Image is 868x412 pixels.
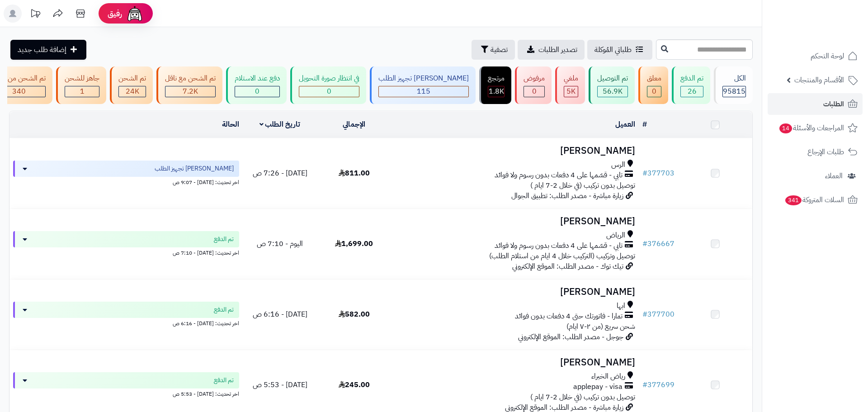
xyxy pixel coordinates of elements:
span: 340 [12,86,26,97]
span: 0 [652,86,656,97]
span: لوحة التحكم [811,50,844,62]
a: العملاء [768,165,863,187]
span: [PERSON_NAME] تجهيز الطلب [155,164,234,173]
h3: [PERSON_NAME] [395,216,635,227]
a: تم الشحن مع ناقل 7.2K [155,66,224,104]
a: #377700 [642,309,675,320]
span: تصفية [491,44,508,55]
span: 341 [785,195,802,206]
a: [PERSON_NAME] تجهيز الطلب 115 [368,66,477,104]
span: تصدير الطلبات [538,44,577,55]
a: #376667 [642,238,675,249]
h3: [PERSON_NAME] [395,287,635,297]
div: اخر تحديث: [DATE] - 6:16 ص [13,318,239,327]
span: 7.2K [183,86,198,97]
a: تم الدفع 26 [670,66,712,104]
span: # [642,379,647,390]
span: 95815 [723,86,745,97]
span: ابها [617,301,625,311]
span: # [642,238,647,249]
div: 56865 [598,86,627,97]
div: جاهز للشحن [65,73,99,84]
span: طلباتي المُوكلة [594,44,632,55]
a: مرتجع 1.8K [477,66,513,104]
a: الإجمالي [343,119,365,130]
div: 1 [65,86,99,97]
span: 24K [126,86,139,97]
h3: [PERSON_NAME] [395,357,635,368]
div: مرتجع [488,73,505,84]
span: تم الدفع [214,376,234,385]
div: تم الدفع [680,73,703,84]
span: توصيل بدون تركيب (في خلال 2-7 ايام ) [530,392,635,403]
span: 1,699.00 [335,238,373,249]
a: #377703 [642,168,675,179]
a: الكل95815 [712,66,755,104]
a: تحديثات المنصة [24,5,47,25]
div: دفع عند الاستلام [235,73,280,84]
span: رفيق [108,8,122,19]
a: معلق 0 [637,66,670,104]
span: زيارة مباشرة - مصدر الطلب: تطبيق الجوال [511,190,623,201]
div: في انتظار صورة التحويل [299,73,359,84]
div: 0 [299,86,359,97]
span: [DATE] - 7:26 ص [253,168,307,179]
a: #377699 [642,379,675,390]
span: السلات المتروكة [784,194,844,206]
a: الطلبات [768,93,863,115]
a: إضافة طلب جديد [10,40,86,60]
div: 0 [647,86,661,97]
span: رياض الخبراء [591,371,625,382]
span: 582.00 [339,309,370,320]
span: العملاء [825,170,843,182]
span: تابي - قسّمها على 4 دفعات بدون رسوم ولا فوائد [495,241,623,251]
span: شحن سريع (من ٢-٧ ايام) [566,321,635,332]
a: السلات المتروكة341 [768,189,863,211]
a: طلبات الإرجاع [768,141,863,163]
div: تم التوصيل [597,73,628,84]
a: الحالة [222,119,239,130]
span: [DATE] - 6:16 ص [253,309,307,320]
a: تم التوصيل 56.9K [587,66,637,104]
div: ملغي [564,73,578,84]
span: الأقسام والمنتجات [794,74,844,86]
div: [PERSON_NAME] تجهيز الطلب [378,73,469,84]
div: اخر تحديث: [DATE] - 9:07 ص [13,177,239,186]
a: تاريخ الطلب [259,119,301,130]
span: 5K [566,86,576,97]
span: إضافة طلب جديد [18,44,66,55]
div: 7222 [165,86,215,97]
a: في انتظار صورة التحويل 0 [288,66,368,104]
span: طلبات الإرجاع [807,146,844,158]
a: طلباتي المُوكلة [587,40,652,60]
h3: [PERSON_NAME] [395,146,635,156]
span: تم الدفع [214,235,234,244]
a: العميل [615,119,635,130]
a: لوحة التحكم [768,45,863,67]
span: 115 [417,86,430,97]
span: [DATE] - 5:53 ص [253,379,307,390]
span: 26 [688,86,697,97]
div: 0 [235,86,279,97]
div: الكل [722,73,746,84]
span: الطلبات [823,98,844,110]
img: ai-face.png [126,5,144,23]
span: اليوم - 7:10 ص [257,238,303,249]
span: 0 [532,86,537,97]
a: تم الشحن 24K [108,66,155,104]
a: دفع عند الاستلام 0 [224,66,288,104]
div: معلق [647,73,661,84]
span: 14 [779,123,793,134]
span: توصيل وتركيب (التركيب خلال 4 ايام من استلام الطلب) [489,251,635,261]
div: تم الشحن [118,73,146,84]
span: # [642,309,647,320]
div: مرفوض [524,73,545,84]
div: 24037 [119,86,146,97]
div: اخر تحديث: [DATE] - 7:10 ص [13,247,239,257]
a: ملغي 5K [553,66,587,104]
span: 811.00 [339,168,370,179]
div: 0 [524,86,544,97]
img: logo-2.png [807,7,859,26]
div: 4990 [564,86,578,97]
div: 26 [681,86,703,97]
